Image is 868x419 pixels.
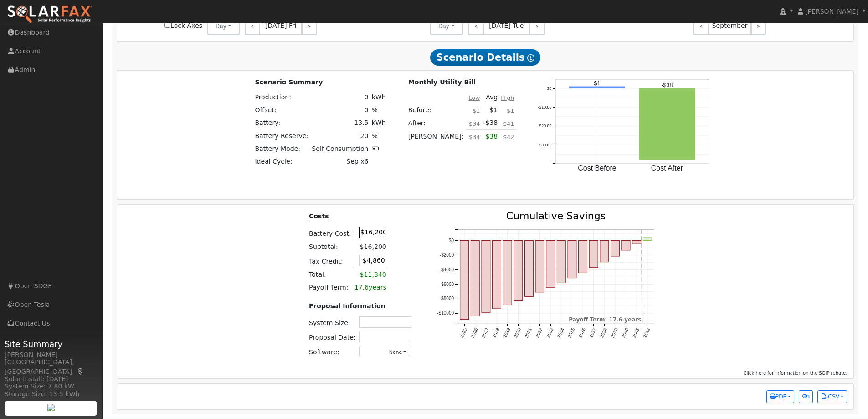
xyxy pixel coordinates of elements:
[536,240,544,292] rect: onclick=""
[590,240,598,267] rect: onclick=""
[253,104,310,117] td: Offset:
[529,17,545,35] a: >
[255,78,323,86] u: Scenario Summary
[471,240,480,316] rect: onclick=""
[766,390,794,403] button: PDF
[503,327,512,338] text: 2029
[310,117,370,129] td: 13.5
[513,327,522,338] text: 2030
[430,17,463,35] button: Day
[556,327,565,338] text: 2034
[770,393,786,400] span: PDF
[353,240,388,253] td: $16,200
[567,327,576,338] text: 2035
[578,164,616,172] text: Cost Before
[308,315,358,330] td: System Size:
[568,240,576,278] rect: onclick=""
[308,253,353,268] td: Tax Credit:
[483,17,529,35] span: [DATE] Tue
[525,240,534,296] rect: onclick=""
[569,316,642,323] text: Payoff Term: 17.6 years
[353,281,388,294] td: years
[538,124,551,128] text: -$20.00
[440,253,454,258] text: -$2000
[308,281,353,294] td: Payoff Term:
[460,240,469,319] rect: onclick=""
[353,268,388,281] td: $11,340
[5,357,98,377] div: [GEOGRAPHIC_DATA], [GEOGRAPHIC_DATA]
[437,310,454,316] text: -$10000
[310,104,370,117] td: 0
[309,302,385,310] u: Proposal Information
[164,22,170,28] input: Lock Axes
[621,327,630,338] text: 2040
[506,210,606,222] text: Cumulative Savings
[610,327,619,338] text: 2039
[499,130,516,148] td: $42
[7,5,92,24] img: SolarFax
[370,117,387,129] td: kWh
[459,327,468,338] text: 2025
[538,105,551,109] text: -$10.00
[524,327,533,338] text: 2031
[346,158,368,165] span: Sep x6
[527,54,534,62] i: Show Help
[302,17,317,35] a: >
[308,240,353,253] td: Subtotal:
[5,350,98,360] div: [PERSON_NAME]
[207,17,240,35] button: Day
[482,117,499,130] td: -$38
[799,390,813,403] button: Generate Report Link
[5,374,98,384] div: Solar Install: [DATE]
[308,268,353,281] td: Total:
[440,282,454,287] text: -$6000
[308,330,358,344] td: Proposal Date:
[440,267,454,272] text: -$4000
[569,86,625,88] rect: onclick=""
[632,240,641,244] rect: onclick=""
[503,240,512,305] rect: onclick=""
[600,240,609,262] rect: onclick=""
[449,238,454,243] text: $0
[538,143,551,147] text: -$30.00
[5,338,98,350] span: Site Summary
[486,93,498,101] u: Avg
[611,240,620,256] rect: onclick=""
[501,94,514,101] u: High
[253,91,310,104] td: Production:
[589,327,598,338] text: 2037
[406,104,465,117] td: Before:
[643,238,652,240] rect: onclick=""
[482,130,499,148] td: $38
[514,240,523,300] rect: onclick=""
[465,104,482,117] td: $1
[632,327,641,338] text: 2041
[406,130,465,148] td: [PERSON_NAME]:
[594,80,601,87] text: $1
[259,17,302,35] span: [DATE] Fri
[708,17,751,35] span: September
[430,49,540,66] span: Scenario Details
[465,130,482,148] td: $34
[599,327,608,338] text: 2038
[370,91,387,104] td: kWh
[651,164,683,172] text: Cost After
[468,94,480,101] u: Low
[499,117,516,130] td: -$41
[359,346,411,357] button: None
[253,117,310,129] td: Battery:
[639,88,695,160] rect: onclick=""
[310,129,370,142] td: 20
[253,142,310,155] td: Battery Mode:
[77,368,85,375] a: Map
[546,240,555,287] rect: onclick=""
[245,17,260,35] a: <
[309,212,329,220] u: Costs
[470,327,479,338] text: 2026
[817,390,847,403] button: CSV
[622,240,631,250] rect: onclick=""
[253,129,310,142] td: Battery Reserve:
[465,117,482,130] td: -$34
[481,327,490,338] text: 2027
[493,240,501,309] rect: onclick=""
